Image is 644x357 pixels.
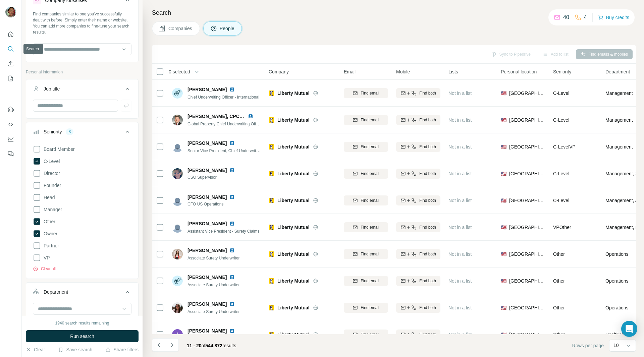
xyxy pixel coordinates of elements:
[169,68,190,75] span: 0 selected
[344,330,388,340] button: Find email
[26,346,45,353] button: Clear
[26,284,138,303] button: Department
[553,91,569,96] span: C-Level
[509,197,545,204] span: [GEOGRAPHIC_DATA]
[396,222,440,232] button: Find both
[419,305,436,311] span: Find both
[229,301,235,307] img: LinkedIn logo
[419,332,436,338] span: Find both
[220,25,235,32] span: People
[229,328,235,334] img: LinkedIn logo
[229,140,235,146] img: LinkedIn logo
[553,225,571,230] span: VP Other
[58,346,92,353] button: Save search
[229,221,235,226] img: LinkedIn logo
[553,198,569,203] span: C-Level
[419,90,436,96] span: Find both
[172,88,183,99] img: Avatar
[361,278,379,284] span: Find email
[269,278,274,284] img: Logo of Liberty Mutual
[26,330,139,342] button: Run search
[5,72,16,84] button: My lists
[501,331,506,338] span: 🇺🇸
[269,251,274,257] img: Logo of Liberty Mutual
[361,117,379,123] span: Find email
[605,304,628,311] span: Operations
[269,91,274,96] img: Logo of Liberty Mutual
[172,302,183,313] img: Avatar
[361,90,379,96] span: Find email
[344,88,388,98] button: Find email
[605,278,628,284] span: Operations
[44,289,68,295] div: Department
[277,197,310,204] span: Liberty Mutual
[553,332,565,337] span: Other
[344,115,388,125] button: Find email
[361,171,379,177] span: Find email
[277,143,310,150] span: Liberty Mutual
[187,309,239,314] span: Associate Surety Underwriter
[187,274,227,281] span: [PERSON_NAME]
[5,118,16,130] button: Use Surfe API
[509,278,545,284] span: [GEOGRAPHIC_DATA]
[187,95,259,100] span: Chief Underwriting Officer - International
[553,305,565,310] span: Other
[605,331,628,338] span: Healthcare
[396,88,440,98] button: Find both
[229,87,235,92] img: LinkedIn logo
[448,251,472,257] span: Not in a list
[509,331,545,338] span: [GEOGRAPHIC_DATA]
[277,251,310,257] span: Liberty Mutual
[361,197,379,203] span: Find email
[55,320,109,326] div: 1940 search results remaining
[41,170,60,177] span: Director
[269,305,274,310] img: Logo of Liberty Mutual
[344,249,388,259] button: Find email
[172,115,183,125] img: Avatar
[419,197,436,203] span: Find both
[553,278,565,284] span: Other
[572,342,604,349] span: Rows per page
[41,230,57,237] span: Owner
[187,121,263,126] span: Global Property Chief Underwriting Officer
[605,68,630,75] span: Department
[269,332,274,337] img: Logo of Liberty Mutual
[621,321,637,337] div: Open Intercom Messenger
[229,194,235,200] img: LinkedIn logo
[168,25,193,32] span: Companies
[277,304,310,311] span: Liberty Mutual
[277,170,310,177] span: Liberty Mutual
[41,158,60,165] span: C-Level
[187,343,202,348] span: 11 - 20
[187,201,243,207] span: CFO US Operations
[501,304,506,311] span: 🇺🇸
[563,13,569,21] p: 40
[448,171,472,176] span: Not in a list
[187,220,227,227] span: [PERSON_NAME]
[33,266,56,272] button: Clear all
[44,85,60,92] div: Job title
[553,171,569,176] span: C-Level
[509,304,545,311] span: [GEOGRAPHIC_DATA]
[553,68,571,75] span: Seniority
[448,91,472,96] span: Not in a list
[70,333,94,340] span: Run search
[501,170,506,177] span: 🇺🇸
[605,251,628,257] span: Operations
[172,195,183,206] img: Avatar
[26,69,139,75] p: Personal information
[396,249,440,259] button: Find both
[66,129,73,135] div: 3
[613,342,619,349] p: 10
[396,303,440,313] button: Find both
[448,225,472,230] span: Not in a list
[501,197,506,204] span: 🇺🇸
[26,81,138,100] button: Job title
[605,90,633,97] span: Management
[396,195,440,205] button: Find both
[448,198,472,203] span: Not in a list
[187,194,227,200] span: [PERSON_NAME]
[41,146,75,153] span: Board Member
[5,43,16,55] button: Search
[501,251,506,257] span: 🇺🇸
